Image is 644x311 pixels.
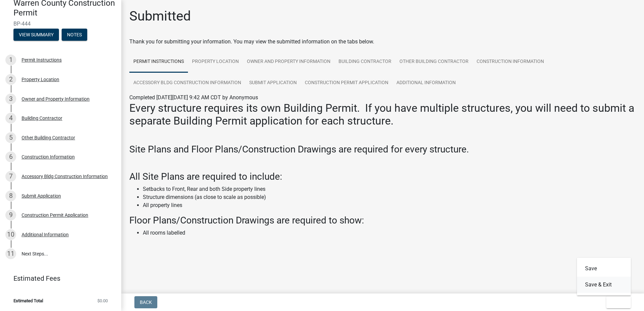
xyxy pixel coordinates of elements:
div: Thank you for submitting your information. You may view the submitted information on the tabs below. [129,38,636,46]
div: Building Contractor [22,116,62,120]
div: 11 [5,248,16,259]
div: Exit [577,258,631,296]
div: Additional Information [22,232,69,237]
div: 6 [5,151,16,162]
a: Submit Application [245,72,301,94]
button: Exit [606,296,631,308]
a: Additional Information [392,72,460,94]
div: Submit Application [22,194,61,198]
span: Exit [612,300,621,305]
h3: Site Plans and Floor Plans/Construction Drawings are required for every structure. [129,144,636,155]
div: 9 [5,210,16,220]
a: Permit Instructions [129,51,188,73]
span: Estimated Total [13,299,43,303]
div: Owner and Property Information [22,97,90,101]
div: 7 [5,171,16,182]
a: Estimated Fees [5,272,110,285]
div: 4 [5,113,16,124]
div: Property Location [22,77,59,82]
div: Accessory Bldg Construction Information [22,174,108,179]
li: Structure dimensions (as close to scale as possible) [143,193,636,201]
div: Permit Instructions [22,58,62,62]
a: Property Location [188,51,243,73]
span: Back [140,300,152,305]
span: $0.00 [97,299,108,303]
span: BP-444 [13,21,108,27]
div: 5 [5,132,16,143]
span: Completed [DATE][DATE] 9:42 AM CDT by Anonymous [129,94,258,101]
a: Accessory Bldg Construction Information [129,72,245,94]
a: Building Contractor [334,51,395,73]
div: 10 [5,229,16,240]
button: Back [134,296,157,308]
div: 8 [5,191,16,201]
div: Construction Permit Application [22,213,88,217]
div: 1 [5,55,16,65]
div: Construction Information [22,154,75,159]
li: All property lines [143,201,636,209]
div: Other Building Contractor [22,135,75,140]
a: Other Building Contractor [395,51,473,73]
h2: Every structure requires its own Building Permit. If you have multiple structures, you will need ... [129,102,636,128]
wm-modal-confirm: Summary [13,32,59,38]
div: 3 [5,94,16,104]
button: Notes [62,29,87,41]
a: Owner and Property Information [243,51,334,73]
h3: All Site Plans are required to include: [129,171,636,182]
li: All rooms labelled [143,229,636,237]
div: 2 [5,74,16,85]
button: Save & Exit [577,277,631,293]
a: Construction Permit Application [301,72,392,94]
button: View Summary [13,29,59,41]
wm-modal-confirm: Notes [62,32,87,38]
a: Construction Information [473,51,548,73]
button: Save [577,261,631,277]
h3: Floor Plans/Construction Drawings are required to show: [129,215,636,226]
h1: Submitted [129,8,191,24]
li: Setbacks to Front, Rear and both Side property lines [143,185,636,193]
